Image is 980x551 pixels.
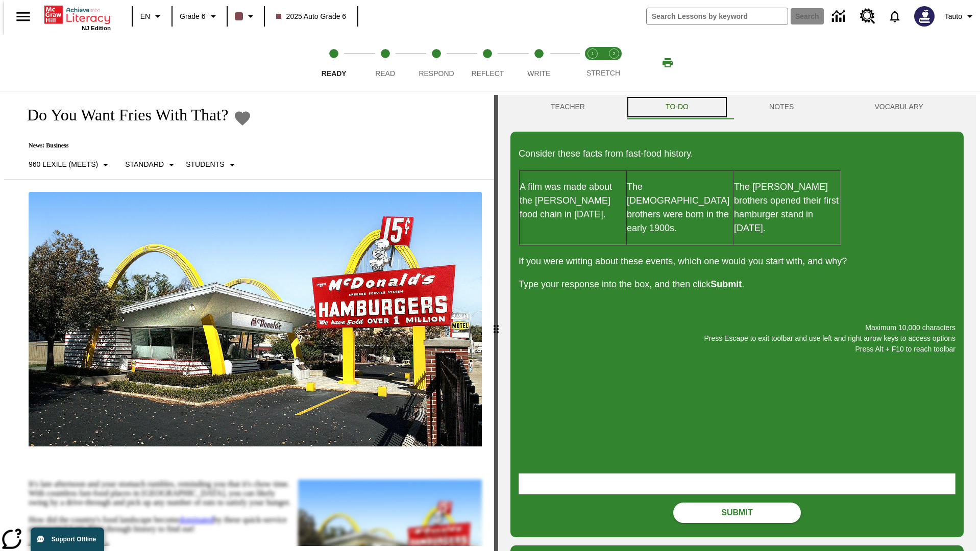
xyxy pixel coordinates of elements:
span: Reflect [472,69,504,78]
span: Read [375,69,395,78]
p: The [PERSON_NAME] brothers opened their first hamburger stand in [DATE]. [734,180,840,235]
img: One of the first McDonald's stores, with the iconic red sign and golden arches. [29,192,482,447]
p: Maximum 10,000 characters [519,322,955,333]
p: If you were writing about these events, which one would you start with, and why? [519,255,955,268]
button: Open side menu [8,2,38,32]
span: Respond [419,69,454,78]
p: Press Escape to exit toolbar and use left and right arrow keys to access options [519,333,955,344]
p: Type your response into the box, and then click . [519,278,955,291]
button: Ready step 1 of 5 [304,35,363,91]
span: Grade 6 [180,11,206,22]
body: Maximum 10,000 characters Press Escape to exit toolbar and use left and right arrow keys to acces... [4,8,149,17]
span: EN [140,11,150,22]
span: Write [527,69,550,78]
p: A film was made about the [PERSON_NAME] food chain in [DATE]. [520,180,626,221]
strong: Submit [710,279,742,289]
span: STRETCH [586,69,620,77]
button: Select a new avatar [908,3,941,30]
span: 2025 Auto Grade 6 [276,11,347,22]
span: Ready [322,69,347,78]
button: Read step 2 of 5 [355,35,414,91]
button: Write step 5 of 5 [509,35,569,91]
span: NJ Edition [82,25,111,31]
button: NOTES [729,95,834,119]
input: search field [647,8,788,24]
div: activity [498,95,976,551]
a: Notifications [881,3,908,30]
button: Language: EN, Select a language [136,7,168,26]
p: Standard [125,159,164,170]
button: Stretch Read step 1 of 2 [578,35,607,91]
text: 1 [591,51,594,56]
span: Tauto [945,11,962,22]
div: Home [44,4,111,31]
a: Resource Center, Will open in new tab [854,3,881,30]
button: Select Lexile, 960 Lexile (Meets) [24,156,116,174]
p: News: Business [16,142,252,149]
div: Instructional Panel Tabs [510,95,964,119]
text: 2 [612,51,615,56]
button: Support Offline [31,528,104,551]
span: Support Offline [52,536,96,543]
button: TO-DO [625,95,729,119]
p: Press Alt + F10 to reach toolbar [519,344,955,355]
button: Teacher [510,95,625,119]
div: reading [4,95,494,546]
button: Print [651,54,684,72]
button: Scaffolds, Standard [121,156,182,174]
p: Consider these facts from fast-food history. [519,147,955,161]
button: Class color is dark brown. Change class color [231,7,261,26]
button: Submit [673,503,801,523]
h1: Do You Want Fries With That? [16,106,228,124]
img: Avatar [914,6,935,27]
a: Data Center [826,3,854,31]
button: Profile/Settings [941,7,980,26]
button: VOCABULARY [834,95,964,119]
button: Reflect step 4 of 5 [458,35,517,91]
p: 960 Lexile (Meets) [29,159,98,170]
button: Grade: Grade 6, Select a grade [176,7,224,26]
button: Select Student [182,156,242,174]
p: The [DEMOGRAPHIC_DATA] brothers were born in the early 1900s. [627,180,733,235]
button: Add to Favorites - Do You Want Fries With That? [233,109,252,127]
p: Students [186,159,224,170]
button: Respond step 3 of 5 [407,35,466,91]
button: Stretch Respond step 2 of 2 [599,35,629,91]
div: Press Enter or Spacebar and then press right and left arrow keys to move the slider [494,95,498,551]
